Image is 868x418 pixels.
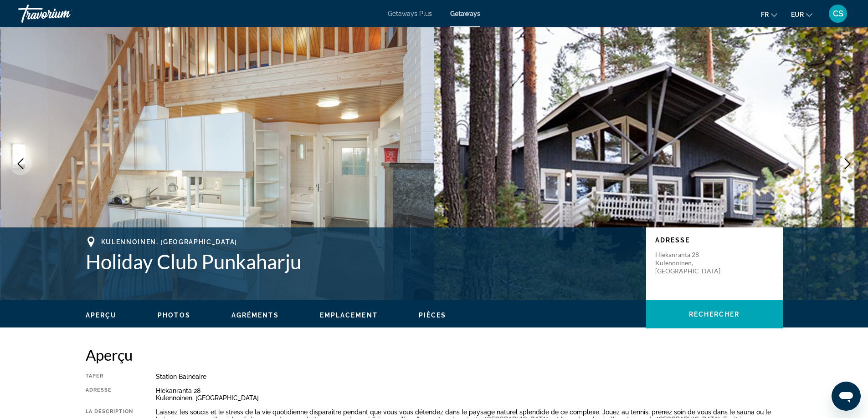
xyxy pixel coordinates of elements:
span: Rechercher [689,311,740,318]
span: Kulennoinen, [GEOGRAPHIC_DATA] [101,238,237,246]
button: Pièces [419,311,447,319]
a: Travorium [18,2,109,25]
button: Change currency [791,8,812,21]
p: Hiekanranta 28 Kulennoinen, [GEOGRAPHIC_DATA] [655,251,728,275]
span: EUR [791,11,804,18]
button: Change language [761,8,777,21]
div: Adresse [86,387,133,402]
button: Agréments [231,311,279,319]
div: Taper [86,373,133,380]
div: Hiekanranta 28 Kulennoinen, [GEOGRAPHIC_DATA] [156,387,783,402]
div: Station balnéaire [156,373,783,380]
button: Photos [158,311,190,319]
h1: Holiday Club Punkaharju [86,250,637,273]
span: fr [761,11,769,18]
button: Rechercher [646,300,783,328]
button: Next image [836,152,859,175]
iframe: Bouton de lancement de la fenêtre de messagerie [832,382,861,411]
a: Getaways Plus [388,10,432,17]
h2: Aperçu [86,346,783,364]
button: Aperçu [86,311,117,319]
p: Adresse [655,237,774,244]
button: User Menu [826,4,850,23]
span: CS [833,9,843,18]
a: Getaways [450,10,480,17]
button: Previous image [9,152,32,175]
button: Emplacement [320,311,378,319]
